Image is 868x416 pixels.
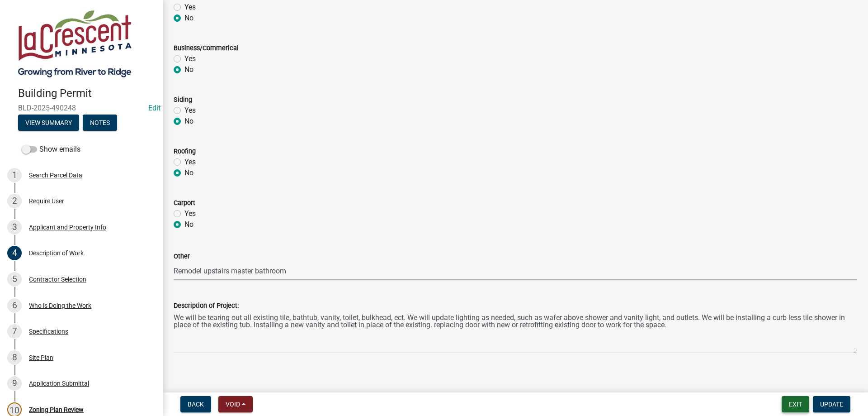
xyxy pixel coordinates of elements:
[7,350,22,365] div: 8
[180,396,211,412] button: Back
[83,120,117,127] wm-modal-confirm: Notes
[29,406,84,413] div: Zoning Plan Review
[83,115,117,131] button: Notes
[29,224,106,230] div: Applicant and Property Info
[18,10,132,77] img: City of La Crescent, Minnesota
[29,380,89,387] div: Application Submittal
[29,302,91,309] div: Who is Doing the Work
[29,172,82,178] div: Search Parcel Data
[7,324,22,339] div: 7
[184,2,196,13] label: Yes
[184,157,196,167] label: Yes
[820,401,843,408] span: Update
[174,303,239,309] label: Description of Project:
[184,13,193,24] label: No
[174,45,239,52] label: Business/Commerical
[148,104,160,112] a: Edit
[813,396,850,412] button: Update
[174,148,196,155] label: Roofing
[218,396,253,412] button: Void
[174,97,192,103] label: Siding
[7,298,22,313] div: 6
[148,104,160,112] wm-modal-confirm: Edit Application Number
[18,87,156,100] h4: Building Permit
[184,116,193,127] label: No
[782,396,809,412] button: Exit
[184,219,193,230] label: No
[7,272,22,287] div: 5
[184,64,193,75] label: No
[29,328,68,335] div: Specifications
[174,253,190,260] label: Other
[29,354,53,361] div: Site Plan
[7,246,22,260] div: 4
[226,401,240,408] span: Void
[184,105,196,116] label: Yes
[184,53,196,64] label: Yes
[29,250,84,256] div: Description of Work
[184,167,193,178] label: No
[22,144,80,155] label: Show emails
[18,104,145,112] span: BLD-2025-490248
[7,220,22,234] div: 3
[184,208,196,219] label: Yes
[174,200,195,206] label: Carport
[7,168,22,182] div: 1
[29,276,86,282] div: Contractor Selection
[29,198,64,204] div: Require User
[7,194,22,208] div: 2
[7,376,22,391] div: 9
[18,120,79,127] wm-modal-confirm: Summary
[18,115,79,131] button: View Summary
[188,401,204,408] span: Back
